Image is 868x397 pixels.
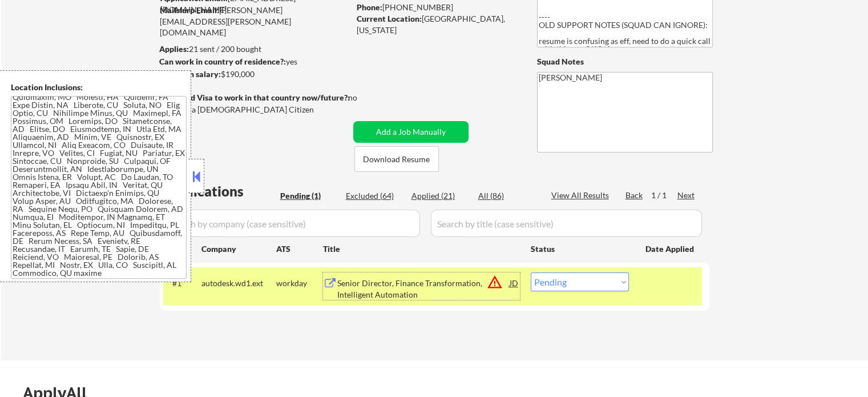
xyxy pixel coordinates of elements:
div: Pending (1) [280,190,337,202]
strong: Phone: [357,2,382,12]
strong: Mailslurp Email: [160,5,219,15]
div: #1 [172,278,192,289]
div: Yes, I am a [DEMOGRAPHIC_DATA] Citizen [160,104,353,115]
div: Company [201,243,276,255]
div: Status [531,238,629,259]
div: Back [625,190,644,201]
div: View All Results [551,190,612,201]
div: Senior Director, Finance Transformation, Intelligent Automation [337,278,510,300]
div: Title [323,243,520,255]
div: 21 sent / 200 bought [159,43,349,55]
div: ATS [276,243,323,255]
div: Squad Notes [537,56,713,67]
strong: Can work in country of residence?: [159,57,286,66]
div: [PERSON_NAME][EMAIL_ADDRESS][PERSON_NAME][DOMAIN_NAME] [160,5,349,38]
button: Add a Job Manually [353,121,469,143]
div: $190,000 [159,69,349,80]
input: Search by company (case sensitive) [163,210,420,237]
strong: Applies: [159,44,189,54]
div: Excluded (64) [346,190,403,202]
div: [GEOGRAPHIC_DATA], [US_STATE] [357,13,518,35]
div: workday [276,278,323,289]
div: Date Applied [645,243,696,255]
div: All (86) [478,190,535,202]
div: no [348,92,381,103]
div: Location Inclusions: [11,82,187,93]
strong: Current Location: [357,14,422,23]
div: 1 / 1 [651,190,677,201]
input: Search by title (case sensitive) [431,210,702,237]
div: [PHONE_NUMBER] [357,2,518,13]
button: Download Resume [354,146,439,172]
strong: Minimum salary: [159,69,221,79]
div: yes [159,56,346,67]
button: warning_amber [487,274,503,290]
div: Next [677,190,696,201]
div: JD [508,272,520,293]
strong: Will need Visa to work in that country now/future?: [160,93,350,102]
div: Applied (21) [411,190,469,202]
div: autodesk.wd1.ext [201,278,276,289]
div: Applications [163,185,276,198]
